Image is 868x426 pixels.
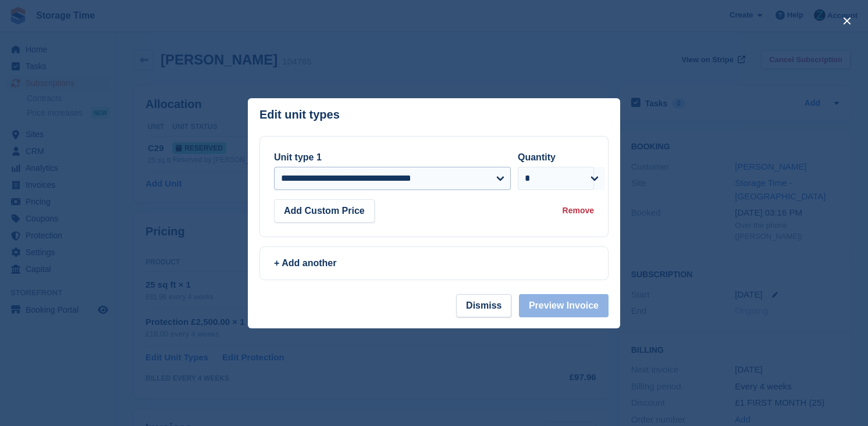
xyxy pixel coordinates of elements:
button: Dismiss [456,294,511,317]
label: Quantity [518,152,556,162]
button: Preview Invoice [519,294,609,317]
button: close [838,12,856,30]
a: + Add another [259,246,609,280]
label: Unit type 1 [274,152,322,162]
button: Add Custom Price [274,199,375,223]
p: Edit unit types [259,108,340,121]
div: Remove [563,205,594,217]
div: + Add another [274,256,594,270]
